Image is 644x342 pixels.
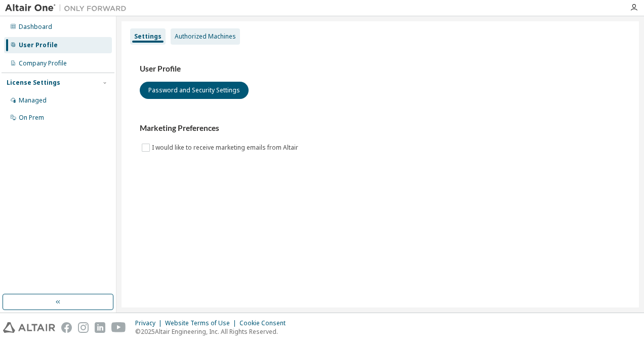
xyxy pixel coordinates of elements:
[7,79,60,87] div: License Settings
[3,322,55,333] img: altair_logo.svg
[111,322,126,333] img: youtube.svg
[175,32,236,41] div: Authorized Machines
[19,59,67,67] div: Company Profile
[239,319,292,327] div: Cookie Consent
[61,322,72,333] img: facebook.svg
[19,114,44,122] div: On Prem
[78,322,89,333] img: instagram.svg
[5,3,132,13] img: Altair One
[19,23,52,31] div: Dashboard
[134,32,162,41] div: Settings
[140,64,621,74] h3: User Profile
[135,319,165,327] div: Privacy
[152,142,300,154] label: I would like to receive marketing emails from Altair
[140,123,621,133] h3: Marketing Preferences
[165,319,239,327] div: Website Terms of Use
[140,82,249,99] button: Password and Security Settings
[135,327,292,336] p: © 2025 Altair Engineering, Inc. All Rights Reserved.
[95,322,105,333] img: linkedin.svg
[19,41,58,49] div: User Profile
[19,96,47,105] div: Managed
